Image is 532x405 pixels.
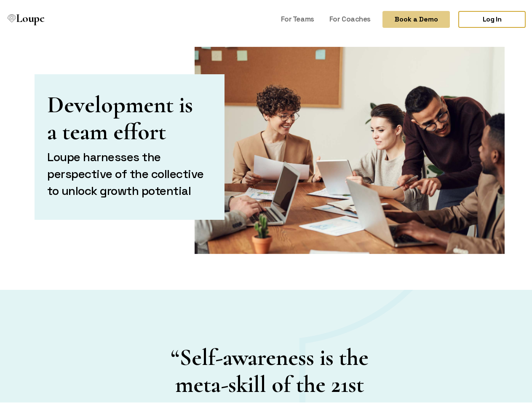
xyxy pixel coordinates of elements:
[5,8,47,26] a: Loupe
[278,8,318,24] a: For Teams
[8,12,16,20] img: Loupe Logo
[47,146,206,197] h2: Loupe harnesses the perspective of the collective to unlock growth potential
[382,8,450,25] button: Book a Demo
[458,8,526,25] a: Log In
[195,44,505,251] img: Teams Promo
[326,8,374,24] a: For Coaches
[47,89,206,143] h1: Development is a team effort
